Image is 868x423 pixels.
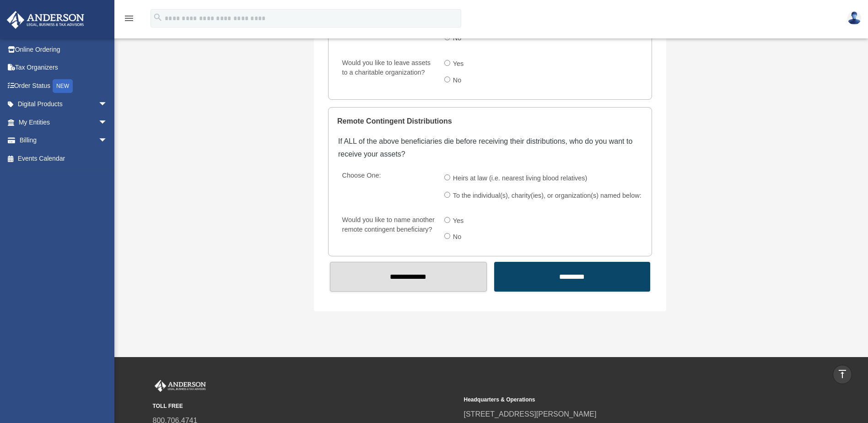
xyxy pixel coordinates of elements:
[464,395,769,405] small: Headquarters & Operations
[450,57,468,71] label: Yes
[837,369,848,380] i: vertical_align_top
[6,95,121,114] a: Digital Productsarrow_drop_down
[124,13,135,24] i: menu
[6,40,121,59] a: Online Ordering
[98,113,117,132] span: arrow_drop_down
[6,76,121,95] a: Order StatusNEW
[450,189,645,203] label: To the individual(s), charity(ies), or organization(s) named below:
[153,380,208,392] img: Anderson Advisors Platinum Portal
[338,57,437,89] label: Would you like to leave assets to a charitable organization?
[6,149,121,168] a: Events Calendar
[450,171,591,186] label: Heirs at law (i.e. nearest living blood relatives)
[833,365,852,384] a: vertical_align_top
[337,108,643,135] legend: Remote Contingent Distributions
[98,131,117,150] span: arrow_drop_down
[450,214,468,228] label: Yes
[153,12,163,22] i: search
[124,16,135,24] a: menu
[6,113,121,131] a: My Entitiesarrow_drop_down
[338,214,437,246] label: Would you like to name another remote contingent beneficiary?
[338,170,437,205] label: Choose One:
[450,230,465,244] label: No
[98,95,117,114] span: arrow_drop_down
[6,131,121,150] a: Billingarrow_drop_down
[53,79,73,93] div: NEW
[464,410,597,418] a: [STREET_ADDRESS][PERSON_NAME]
[153,401,458,411] small: TOLL FREE
[847,11,861,25] img: User Pic
[6,59,121,77] a: Tax Organizers
[450,31,465,46] label: No
[450,73,465,88] label: No
[4,11,87,29] img: Anderson Advisors Platinum Portal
